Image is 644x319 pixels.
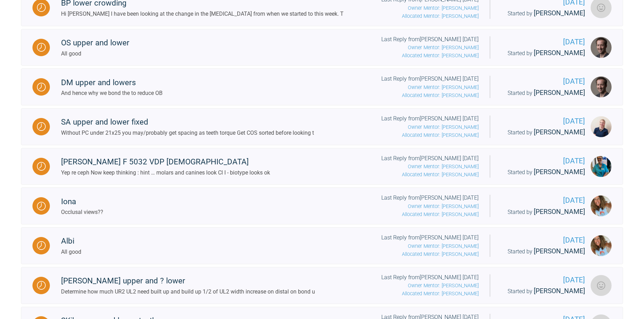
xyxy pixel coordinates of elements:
[534,49,585,57] span: [PERSON_NAME]
[37,162,46,171] img: Waiting
[381,83,479,91] p: Owner Mentor: [PERSON_NAME]
[501,48,585,59] div: Started by
[501,76,585,87] span: [DATE]
[21,148,623,185] a: Waiting[PERSON_NAME] F 5032 VDP [DEMOGRAPHIC_DATA]Yep re ceph Now keep thinking : hint … molars a...
[61,116,314,128] div: SA upper and lower fixed
[501,207,585,217] div: Started by
[501,286,585,297] div: Started by
[501,36,585,48] span: [DATE]
[534,287,585,295] span: [PERSON_NAME]
[501,8,585,19] div: Started by
[534,9,585,17] span: [PERSON_NAME]
[381,282,479,290] p: Owner Mentor: [PERSON_NAME]
[381,171,479,179] p: Allocated Mentor: [PERSON_NAME]
[591,235,612,256] img: Rebecca Lynne Williams
[61,49,129,58] div: All good
[381,273,479,298] div: Last Reply from [PERSON_NAME] [DATE]
[21,187,623,224] a: WaitingIonaOcclusal views??Last Reply from[PERSON_NAME] [DATE]Owner Mentor: [PERSON_NAME]Allocate...
[21,68,623,105] a: WaitingDM upper and lowersAnd hence why we bond the to reduce OBLast Reply from[PERSON_NAME] [DAT...
[37,43,46,52] img: Waiting
[37,122,46,131] img: Waiting
[21,267,623,304] a: Waiting[PERSON_NAME] upper and ? lowerDetermine how much UR2 UL2 need built up and build up 1/2 o...
[21,227,623,264] a: WaitingAlbiAll goodLast Reply from[PERSON_NAME] [DATE]Owner Mentor: [PERSON_NAME]Allocated Mentor...
[591,195,612,216] img: Rebecca Lynne Williams
[591,37,612,58] img: James Crouch Baker
[501,127,585,138] div: Started by
[381,242,479,250] p: Owner Mentor: [PERSON_NAME]
[591,156,612,177] img: Åsa Ulrika Linnea Feneley
[591,275,612,296] img: Neil Fearns
[61,9,344,18] div: Hi [PERSON_NAME] I have been looking at the change in the [MEDICAL_DATA] from when we started to ...
[591,76,612,97] img: James Crouch Baker
[534,168,585,176] span: [PERSON_NAME]
[534,247,585,255] span: [PERSON_NAME]
[381,131,479,139] p: Allocated Mentor: [PERSON_NAME]
[61,76,163,89] div: DM upper and lowers
[61,89,163,98] div: And hence why we bond the to reduce OB
[381,154,479,179] div: Last Reply from [PERSON_NAME] [DATE]
[501,167,585,178] div: Started by
[501,274,585,286] span: [DATE]
[381,163,479,171] p: Owner Mentor: [PERSON_NAME]
[61,156,270,168] div: [PERSON_NAME] F 5032 VDP [DEMOGRAPHIC_DATA]
[37,3,46,12] img: Waiting
[381,35,479,60] div: Last Reply from [PERSON_NAME] [DATE]
[61,287,315,296] div: Determine how much UR2 UL2 need built up and build up 1/2 of UL2 width increase on distal on bond u
[381,44,479,52] p: Owner Mentor: [PERSON_NAME]
[381,123,479,131] p: Owner Mentor: [PERSON_NAME]
[381,12,479,20] p: Allocated Mentor: [PERSON_NAME]
[61,247,81,257] div: All good
[37,202,46,210] img: Waiting
[21,108,623,145] a: WaitingSA upper and lower fixedWithout PC under 21x25 you may/probably get spacing as teeth torqu...
[501,88,585,98] div: Started by
[591,116,612,137] img: Olivia Nixon
[61,208,103,217] div: Occlusal views??
[37,281,46,290] img: Waiting
[37,83,46,91] img: Waiting
[61,168,270,177] div: Yep re ceph Now keep thinking : hint … molars and canines look Cl I - biotype looks ok
[381,233,479,258] div: Last Reply from [PERSON_NAME] [DATE]
[534,208,585,216] span: [PERSON_NAME]
[61,275,315,287] div: [PERSON_NAME] upper and ? lower
[21,29,623,66] a: WaitingOS upper and lowerAll goodLast Reply from[PERSON_NAME] [DATE]Owner Mentor: [PERSON_NAME]Al...
[534,128,585,136] span: [PERSON_NAME]
[501,246,585,257] div: Started by
[381,250,479,258] p: Allocated Mentor: [PERSON_NAME]
[534,89,585,97] span: [PERSON_NAME]
[61,37,129,49] div: OS upper and lower
[501,195,585,206] span: [DATE]
[381,210,479,218] p: Allocated Mentor: [PERSON_NAME]
[381,4,479,12] p: Owner Mentor: [PERSON_NAME]
[501,116,585,127] span: [DATE]
[381,202,479,210] p: Owner Mentor: [PERSON_NAME]
[37,241,46,250] img: Waiting
[381,193,479,218] div: Last Reply from [PERSON_NAME] [DATE]
[61,235,81,247] div: Albi
[501,155,585,167] span: [DATE]
[61,195,103,208] div: Iona
[381,91,479,99] p: Allocated Mentor: [PERSON_NAME]
[381,290,479,298] p: Allocated Mentor: [PERSON_NAME]
[381,74,479,99] div: Last Reply from [PERSON_NAME] [DATE]
[381,52,479,60] p: Allocated Mentor: [PERSON_NAME]
[501,235,585,246] span: [DATE]
[61,128,314,138] div: Without PC under 21x25 you may/probably get spacing as teeth torque Get COS sorted before looking t
[381,114,479,139] div: Last Reply from [PERSON_NAME] [DATE]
